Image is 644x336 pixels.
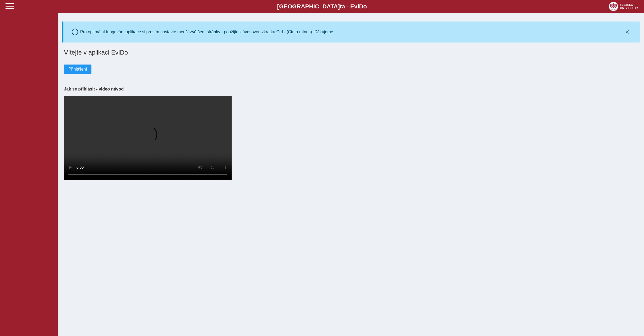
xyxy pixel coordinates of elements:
img: logo_web_su.png [609,2,638,11]
h3: Jak se přihlásit - video návod [64,87,638,92]
b: [GEOGRAPHIC_DATA] a - Evi [16,3,628,10]
span: t [340,3,342,10]
span: o [363,3,367,10]
span: D [359,3,363,10]
span: Přihlášení [68,67,87,72]
div: Pro optimální fungování aplikace si prosím nastavte menší zvětšení stránky - použijte klávesovou ... [80,30,334,34]
button: Přihlášení [64,65,91,74]
video: Your browser does not support the video tag. [64,96,232,180]
h1: Vítejte v aplikaci EviDo [64,49,638,56]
